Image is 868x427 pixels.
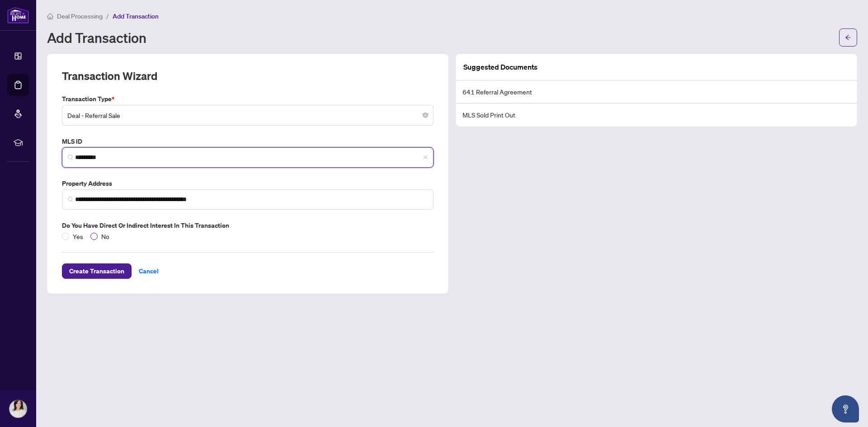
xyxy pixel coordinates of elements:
[139,264,159,278] span: Cancel
[69,231,87,241] span: Yes
[69,264,124,278] span: Create Transaction
[62,94,434,104] label: Transaction Type
[47,30,146,45] h1: Add Transaction
[47,13,53,19] span: home
[7,7,29,23] img: logo
[423,155,428,160] span: close
[113,12,159,20] span: Add Transaction
[106,11,109,21] li: /
[463,61,538,73] article: Suggested Documents
[57,12,103,20] span: Deal Processing
[62,69,157,83] h2: Transaction Wizard
[62,136,434,146] label: MLS ID
[68,155,73,160] img: search_icon
[845,34,851,41] span: arrow-left
[456,80,857,103] li: 641 Referral Agreement
[98,231,113,241] span: No
[62,263,132,279] button: Create Transaction
[423,113,428,118] span: close-circle
[832,395,859,422] button: Open asap
[62,221,434,230] label: Do you have direct or indirect interest in this transaction
[132,263,166,279] button: Cancel
[9,400,27,418] img: Profile Icon
[67,107,428,124] span: Deal - Referral Sale
[62,178,434,188] label: Property Address
[68,197,73,202] img: search_icon
[456,103,857,126] li: MLS Sold Print Out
